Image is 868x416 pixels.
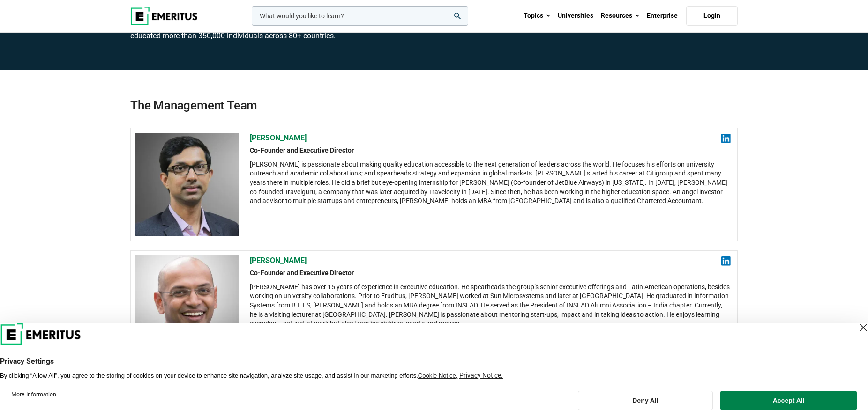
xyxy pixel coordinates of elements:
[135,133,239,236] img: Ashwin-Damera-300x300-1
[721,256,731,266] img: linkedin.png
[250,283,731,328] div: [PERSON_NAME] has over 15 years of experience in executive education. He spearheads the group’s s...
[252,6,468,26] input: woocommerce-product-search-field-0
[250,255,731,266] h2: [PERSON_NAME]
[130,70,738,114] h2: The Management Team
[135,255,239,358] img: Chaitanya-Kalipatnapu-Eruditus-300x300-1
[721,134,731,143] img: linkedin.png
[250,133,731,143] h2: [PERSON_NAME]
[250,146,731,155] h2: Co-Founder and Executive Director
[250,269,731,278] h2: Co-Founder and Executive Director
[250,160,731,206] div: [PERSON_NAME] is passionate about making quality education accessible to the next generation of l...
[686,6,738,26] a: Login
